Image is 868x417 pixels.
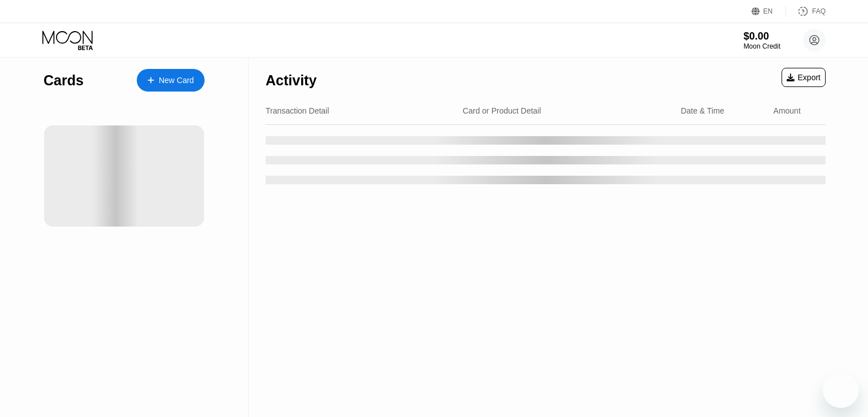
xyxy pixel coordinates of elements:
[812,7,826,15] div: FAQ
[44,72,84,89] div: Cards
[137,69,205,92] div: New Card
[823,372,859,408] iframe: Button to launch messaging window
[763,7,773,15] div: EN
[782,68,826,87] div: Export
[744,31,780,42] div: $0.00
[266,72,316,89] div: Activity
[752,6,786,17] div: EN
[744,31,780,50] div: $0.00Moon Credit
[159,76,194,85] div: New Card
[787,73,821,82] div: Export
[266,106,329,115] div: Transaction Detail
[463,106,541,115] div: Card or Product Detail
[774,106,801,115] div: Amount
[786,6,826,17] div: FAQ
[681,106,724,115] div: Date & Time
[744,42,780,50] div: Moon Credit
